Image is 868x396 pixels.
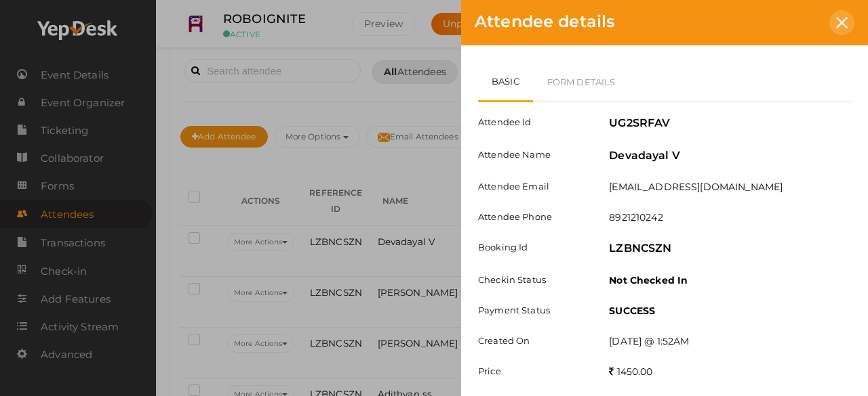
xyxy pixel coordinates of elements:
[468,148,599,161] label: Attendee Name
[468,180,599,193] label: Attendee Email
[468,365,599,378] label: Price
[609,334,689,348] label: [DATE] @ 1:52AM
[609,241,671,257] label: LZBNCSZN
[468,241,599,254] label: Booking Id
[475,12,614,31] span: Attendee details
[609,116,670,131] label: UG2SRFAV
[468,304,599,317] label: Payment Status
[478,62,533,102] a: Basic
[468,334,599,347] label: Created On
[609,211,663,224] label: 8921210242
[609,148,680,164] label: Devadayal V
[468,273,599,286] label: Checkin Status
[609,305,655,317] b: SUCCESS
[468,116,599,129] label: Attendee Id
[599,365,861,378] div: 1450.00
[609,180,783,194] label: [EMAIL_ADDRESS][DOMAIN_NAME]
[468,211,599,223] label: Attendee Phone
[609,274,688,286] b: Not Checked In
[533,62,630,102] a: Form Details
